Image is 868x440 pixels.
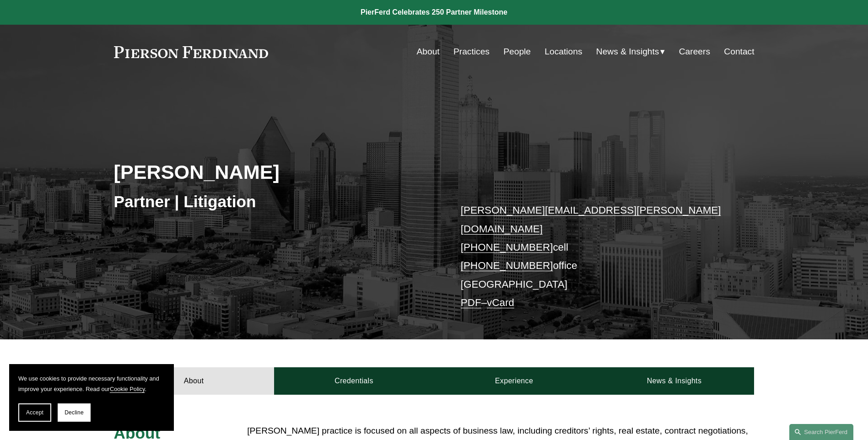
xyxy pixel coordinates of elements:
a: Search this site [789,424,853,440]
h3: Partner | Litigation [114,192,434,212]
a: folder dropdown [596,43,665,60]
p: cell office [GEOGRAPHIC_DATA] – [461,201,728,312]
a: Credentials [274,367,434,395]
a: [PHONE_NUMBER] [461,260,553,271]
a: About [114,367,274,395]
a: News & Insights [594,367,754,395]
a: PDF [461,297,481,308]
a: vCard [487,297,514,308]
a: Locations [545,43,582,60]
a: [PHONE_NUMBER] [461,241,553,253]
p: We use cookies to provide necessary functionality and improve your experience. Read our . [18,373,165,394]
section: Cookie banner [9,364,174,431]
button: Accept [18,403,51,422]
a: About [417,43,440,60]
span: News & Insights [596,44,659,60]
a: Contact [724,43,754,60]
a: Cookie Policy [110,386,145,392]
a: Experience [434,367,594,395]
a: People [503,43,531,60]
span: Decline [65,409,84,416]
span: Accept [26,409,43,416]
a: [PERSON_NAME][EMAIL_ADDRESS][PERSON_NAME][DOMAIN_NAME] [461,204,721,234]
a: Careers [679,43,710,60]
h2: [PERSON_NAME] [114,160,434,184]
a: Practices [453,43,490,60]
button: Decline [58,403,91,422]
